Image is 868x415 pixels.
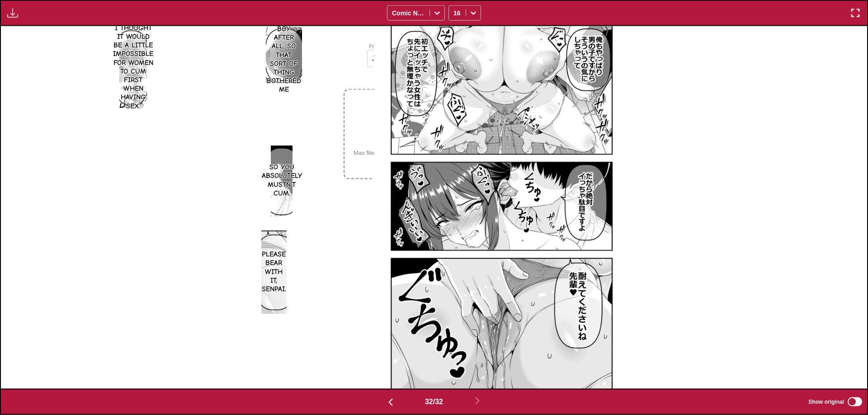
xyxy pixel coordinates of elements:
img: Download translated images [7,8,18,19]
img: Previous page [385,397,396,408]
p: Please bear with it, Senpai. [260,248,288,295]
p: I thought it would be a little impossible for women to cum first when having sex. [111,22,155,112]
span: Show original [808,399,844,405]
p: So you absolutely mustn't cum. [260,161,304,200]
input: Show original [848,397,862,406]
span: 32 / 32 [425,398,443,406]
img: Next page [472,396,483,406]
p: I was a boy after all, so that sort of thing bothered me [265,14,303,96]
img: Manga Panel [374,26,630,388]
